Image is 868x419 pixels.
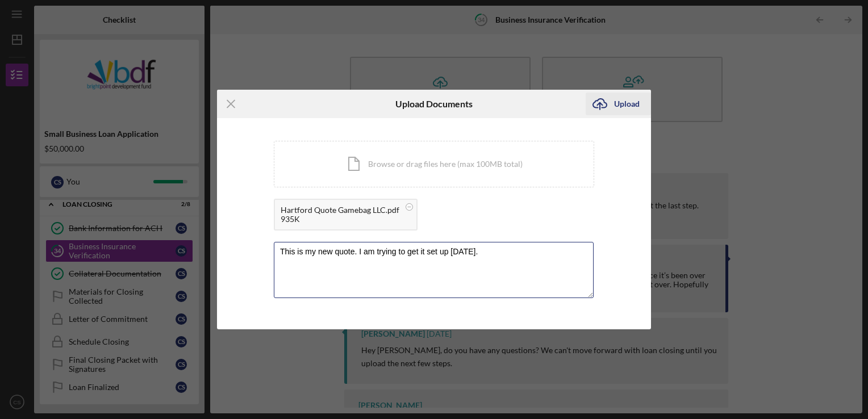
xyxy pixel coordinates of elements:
[395,99,473,109] h6: Upload Documents
[281,215,399,224] div: 935K
[586,93,651,115] button: Upload
[274,242,594,298] textarea: This is my new quote. I am trying to get it set up [DATE].
[281,206,399,215] div: Hartford Quote Gamebag LLC.pdf
[614,93,640,115] div: Upload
